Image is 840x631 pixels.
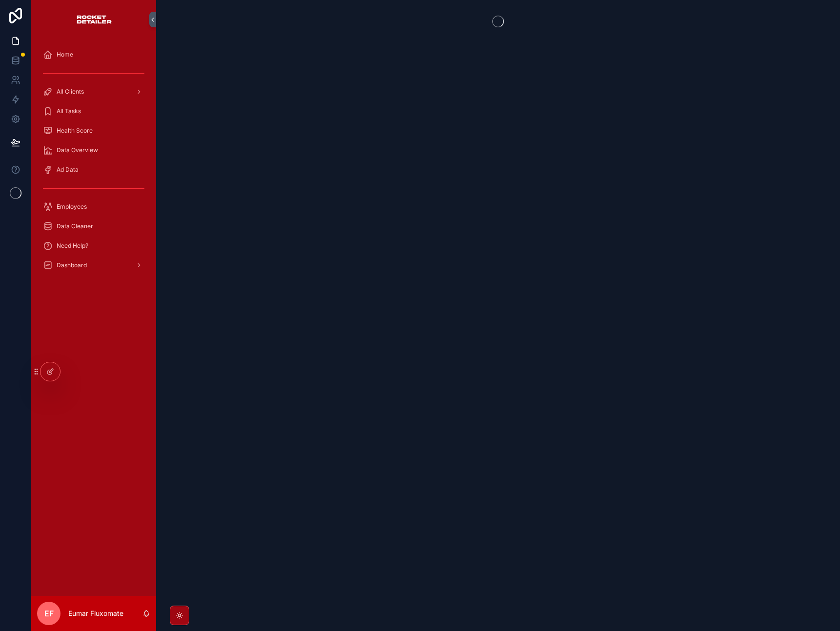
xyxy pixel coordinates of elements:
[37,83,150,100] a: All Clients
[57,127,93,135] span: Health Score
[57,146,98,154] span: Data Overview
[57,166,79,174] span: Ad Data
[57,222,93,230] span: Data Cleaner
[57,242,88,250] span: Need Help?
[57,261,87,269] span: Dashboard
[37,102,150,120] a: All Tasks
[57,51,73,59] span: Home
[37,217,150,235] a: Data Cleaner
[37,141,150,159] a: Data Overview
[44,608,54,619] span: EF
[57,88,84,96] span: All Clients
[37,198,150,216] a: Employees
[37,46,150,63] a: Home
[37,256,150,274] a: Dashboard
[37,122,150,139] a: Health Score
[76,12,112,27] img: App logo
[57,203,87,211] span: Employees
[57,107,81,115] span: All Tasks
[31,39,156,287] div: scrollable content
[37,237,150,255] a: Need Help?
[68,609,123,618] p: Eumar Fluxomate
[37,161,150,178] a: Ad Data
